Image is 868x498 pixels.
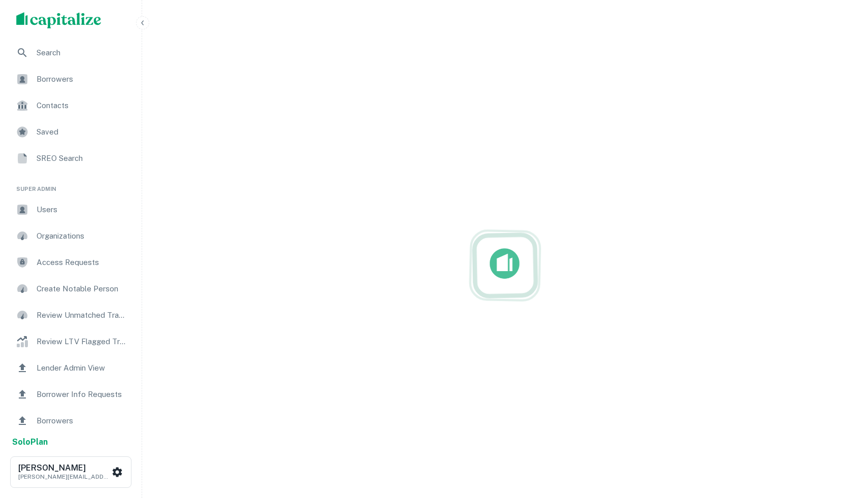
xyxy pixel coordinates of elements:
[8,146,133,171] a: SREO Search
[8,277,133,301] a: Create Notable Person
[37,47,127,59] span: Search
[37,362,127,374] span: Lender Admin View
[37,126,127,138] span: Saved
[8,41,133,65] a: Search
[12,437,48,447] strong: Solo Plan
[37,283,127,295] span: Create Notable Person
[8,356,133,380] a: Lender Admin View
[37,336,127,348] span: Review LTV Flagged Transactions
[8,224,133,248] a: Organizations
[37,73,127,85] span: Borrowers
[8,93,133,118] a: Contacts
[8,303,133,327] a: Review Unmatched Transactions
[37,204,127,216] span: Users
[12,436,48,448] a: SoloPlan
[8,173,133,197] li: Super Admin
[18,464,110,472] h6: [PERSON_NAME]
[8,197,133,222] a: Users
[37,230,127,242] span: Organizations
[37,99,127,112] span: Contacts
[8,382,133,407] a: Borrower Info Requests
[8,67,133,91] a: Borrowers
[16,12,102,28] img: capitalize-logo.png
[18,472,110,481] p: [PERSON_NAME][EMAIL_ADDRESS][PERSON_NAME][DOMAIN_NAME]
[8,329,133,354] a: Review LTV Flagged Transactions
[817,417,868,466] iframe: Chat Widget
[37,309,127,321] span: Review Unmatched Transactions
[8,250,133,275] a: Access Requests
[8,120,133,144] a: Saved
[37,415,127,427] span: Borrowers
[37,256,127,269] span: Access Requests
[10,456,131,488] button: [PERSON_NAME][PERSON_NAME][EMAIL_ADDRESS][PERSON_NAME][DOMAIN_NAME]
[37,388,127,401] span: Borrower Info Requests
[37,152,127,164] span: SREO Search
[8,409,133,433] a: Borrowers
